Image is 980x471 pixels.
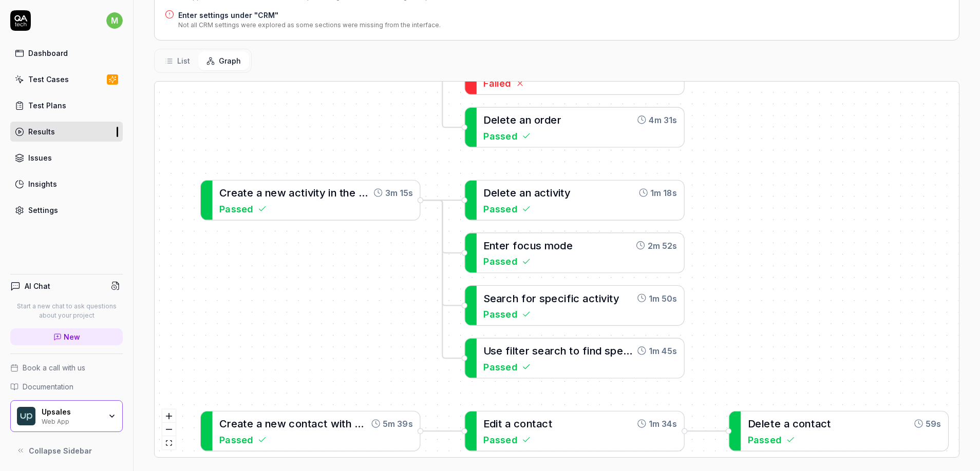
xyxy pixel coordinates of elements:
span: e [247,187,253,199]
span: Book a call with us [23,362,85,373]
a: Deleteanorder4m 31sPassed [464,107,685,148]
button: Graph [198,51,249,70]
div: Usefiltersearchtofindspecif1m 45sPassed [464,338,685,379]
span: i [340,418,342,430]
span: Documentation [23,381,73,392]
a: Createanewcontactwithde5m 39sPassed [200,411,421,452]
a: Insights [10,174,123,194]
span: y [564,187,570,199]
a: Test Plans [10,95,123,115]
span: o [573,345,579,357]
span: a [544,345,550,357]
div: Results [28,126,55,137]
a: Searchforspecificactivity1m 50sPassed [464,285,685,326]
div: Deleteanactivity1m 18sPassed [464,180,685,221]
span: h [513,292,518,304]
span: c [514,418,520,430]
span: t [308,418,312,430]
time: 1m 50s [649,292,677,304]
span: a [536,418,542,430]
span: New [64,331,80,342]
a: Documentation [10,381,123,392]
span: v [553,187,558,199]
span: Failed [483,76,511,90]
span: e [491,187,497,199]
a: Settings [10,200,123,220]
span: Graph [219,55,241,66]
span: c [554,345,560,357]
span: e [519,345,525,357]
span: d [489,418,496,430]
div: Settings [28,205,58,215]
button: Upsales LogoUpsalesWeb App [10,400,123,432]
span: e [231,418,237,430]
span: e [538,345,544,357]
button: zoom in [162,409,176,423]
span: e [499,239,505,251]
button: fit view [162,436,176,449]
span: t [569,345,573,357]
span: e [510,114,516,126]
span: t [301,187,305,199]
span: c [317,418,324,430]
span: s [605,345,610,357]
span: o [526,292,532,304]
span: i [599,292,601,304]
span: f [505,345,510,357]
span: i [564,292,567,304]
span: i [328,187,331,199]
span: f [521,292,526,304]
span: t [532,418,536,430]
span: d [595,345,601,357]
span: Passed [219,202,253,215]
h4: Enter settings under "CRM" [178,10,441,21]
a: Editacontact1m 34sPassed [464,411,685,452]
button: List [157,51,198,70]
p: Start a new chat to ask questions about your project [10,302,123,320]
span: n [526,418,532,430]
span: E [483,418,489,430]
span: i [496,418,498,430]
span: t [506,114,510,126]
span: t [609,292,613,304]
span: w [331,418,340,430]
span: h [560,345,566,357]
div: React Flow controls [162,409,176,449]
span: List [177,55,190,66]
span: o [554,239,560,251]
button: Collapse Sidebar [10,440,123,461]
span: e [510,187,516,199]
span: e [496,345,502,357]
span: w [277,418,286,430]
span: a [496,292,502,304]
div: Dashboard [28,48,68,58]
span: e [500,187,506,199]
span: r [525,345,530,357]
span: t [498,418,502,430]
span: e [349,187,355,199]
span: h [343,187,349,199]
span: e [775,418,781,430]
span: c [540,187,546,199]
span: a [256,187,262,199]
div: Insights [28,179,57,189]
span: t [342,418,346,430]
span: n [489,239,495,251]
span: a [519,187,525,199]
span: a [784,418,789,430]
span: w [277,187,286,199]
span: s [536,239,541,251]
span: v [601,292,607,304]
span: n [265,187,271,199]
span: t [506,187,510,199]
div: Upsales [42,407,101,417]
span: i [587,345,590,357]
span: f [582,345,587,357]
span: Passed [483,202,517,215]
span: d [544,114,551,126]
span: i [305,187,308,199]
span: m [106,12,123,29]
a: Enterfocusmode2m 52sPassed [464,232,685,273]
